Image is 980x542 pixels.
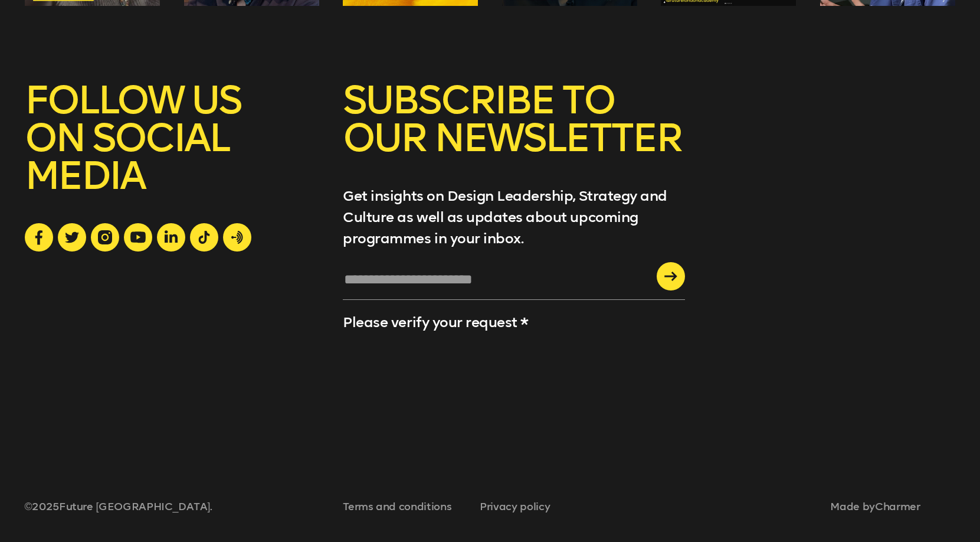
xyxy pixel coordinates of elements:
span: © 2025 Future [GEOGRAPHIC_DATA]. [25,500,241,513]
a: Terms and conditions [343,500,451,513]
span: Made by [830,500,920,513]
a: Privacy policy [480,500,550,513]
label: Please verify your request * [343,314,529,331]
a: Charmer [875,500,920,513]
h5: FOLLOW US ON SOCIAL MEDIA [25,81,319,223]
iframe: reCAPTCHA [343,339,440,424]
h5: SUBSCRIBE TO OUR NEWSLETTER [343,81,685,185]
p: Get insights on Design Leadership, Strategy and Culture as well as updates about upcoming program... [343,185,685,249]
